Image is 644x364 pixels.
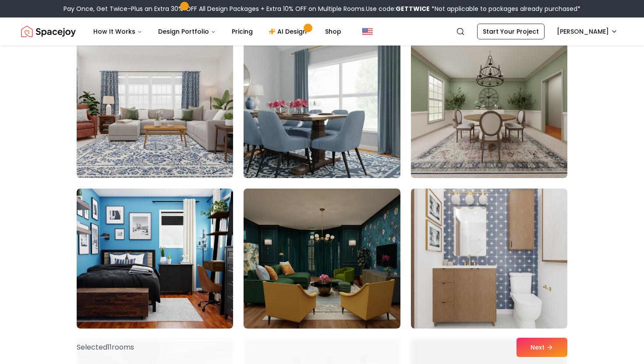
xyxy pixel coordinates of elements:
p: Selected 11 room s [77,342,134,353]
img: Spacejoy Logo [21,23,76,40]
a: Spacejoy [21,23,76,40]
span: Use code: [366,4,430,13]
b: GETTWICE [396,4,430,13]
button: Design Portfolio [151,23,223,40]
img: Room room-46 [77,38,233,178]
a: Pricing [225,23,260,40]
img: Room room-51 [411,189,567,329]
button: How It Works [86,23,149,40]
img: United States [362,26,373,37]
a: AI Design [262,23,316,40]
img: Room room-47 [240,35,404,182]
div: Pay Once, Get Twice-Plus an Extra 30% OFF All Design Packages + Extra 10% OFF on Multiple Rooms. [64,4,580,13]
nav: Global [21,17,623,45]
img: Room room-48 [411,38,567,178]
span: *Not applicable to packages already purchased* [430,4,580,13]
img: Room room-49 [77,189,233,329]
button: Next [517,338,567,357]
button: [PERSON_NAME] [552,24,623,39]
a: Shop [318,23,348,40]
nav: Main [86,23,348,40]
img: Room room-50 [244,189,400,329]
a: Start Your Project [477,24,545,39]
